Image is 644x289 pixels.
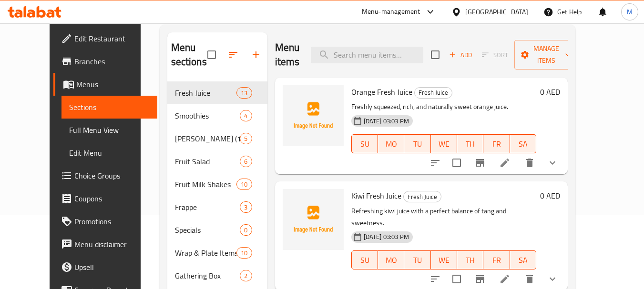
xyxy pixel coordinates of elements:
svg: Show Choices [547,273,558,285]
button: Manage items [514,40,578,70]
div: Specials0 [167,219,267,241]
span: Coupons [74,193,150,204]
span: Select section first [476,48,514,62]
span: Full Menu View [69,124,150,136]
svg: Show Choices [547,157,558,169]
button: Add [445,48,476,62]
span: Edit Menu [69,147,150,159]
span: TH [461,253,480,267]
a: Branches [53,50,157,73]
div: Fresh Juice [403,191,441,202]
button: TH [457,134,483,153]
h6: 0 AED [540,189,560,202]
div: items [240,201,252,213]
button: WE [431,134,457,153]
span: SU [356,137,374,151]
button: SA [510,250,536,269]
span: Sections [69,101,150,113]
button: TU [404,134,430,153]
span: TU [408,137,427,151]
span: [PERSON_NAME] (1.5 Ltr) [175,133,240,144]
div: Frappe [175,201,240,213]
span: WE [435,253,453,267]
h6: 0 AED [540,85,560,99]
button: TH [457,250,483,269]
span: MO [382,253,400,267]
span: TH [461,137,480,151]
div: [PERSON_NAME] (1.5 Ltr)5 [167,127,267,150]
a: Coupons [53,187,157,210]
p: Freshly squeezed, rich, and naturally sweet orange juice. [351,101,536,113]
div: items [240,224,252,236]
span: 6 [240,157,251,166]
span: Sort sections [222,43,245,66]
input: search [311,47,423,63]
span: Fruit Salad [175,156,240,167]
button: SU [351,250,378,269]
div: Frappe3 [167,196,267,219]
span: Add [448,50,473,60]
span: Menus [76,79,150,90]
span: Choice Groups [74,170,150,181]
div: Fresh Juice [414,87,452,99]
span: 0 [240,226,251,235]
span: Branches [74,56,150,67]
a: Promotions [53,210,157,233]
span: Wrap & Plate Items [175,247,237,259]
div: items [236,247,252,259]
button: TU [404,250,430,269]
button: WE [431,250,457,269]
button: Add section [245,43,267,66]
span: 2 [240,271,251,280]
div: Wrap & Plate Items10 [167,241,267,264]
a: Edit Menu [61,141,157,164]
span: Select all sections [202,45,222,65]
span: 13 [237,89,251,98]
button: sort-choices [424,151,447,174]
button: MO [378,250,404,269]
div: items [240,110,252,121]
div: Fruit Salad6 [167,150,267,173]
div: items [240,133,252,144]
a: Sections [61,96,157,119]
span: 5 [240,134,251,143]
span: [DATE] 03:03 PM [360,117,413,126]
a: Menu disclaimer [53,233,157,256]
div: items [240,270,252,281]
button: show more [541,151,564,174]
span: Add item [445,48,476,62]
h2: Menu sections [171,40,207,69]
span: Fresh Juice [415,87,452,98]
span: M [627,7,633,17]
span: Smoothies [175,110,240,121]
span: SA [514,137,532,151]
h2: Menu items [275,40,300,69]
span: SU [356,253,374,267]
div: Fruit Milk Shakes [175,179,237,190]
span: Specials [175,224,240,236]
span: Kiwi Fresh Juice [351,189,401,203]
div: Menu-management [362,6,420,18]
a: Edit menu item [499,157,511,169]
span: Select to update [447,269,467,289]
a: Upsell [53,256,157,279]
span: Select to update [447,153,467,173]
span: Manage items [522,43,571,67]
span: Select section [425,45,445,65]
span: FR [487,253,506,267]
a: Choice Groups [53,164,157,187]
span: FR [487,137,506,151]
span: WE [435,137,453,151]
button: FR [483,250,510,269]
span: Gathering Box [175,270,240,281]
img: Orange Fresh Juice [283,85,344,146]
span: [DATE] 03:03 PM [360,232,413,241]
span: Orange Fresh Juice [351,85,412,99]
div: Fruit Milk Shakes10 [167,173,267,196]
div: items [236,179,252,190]
a: Full Menu View [61,119,157,141]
